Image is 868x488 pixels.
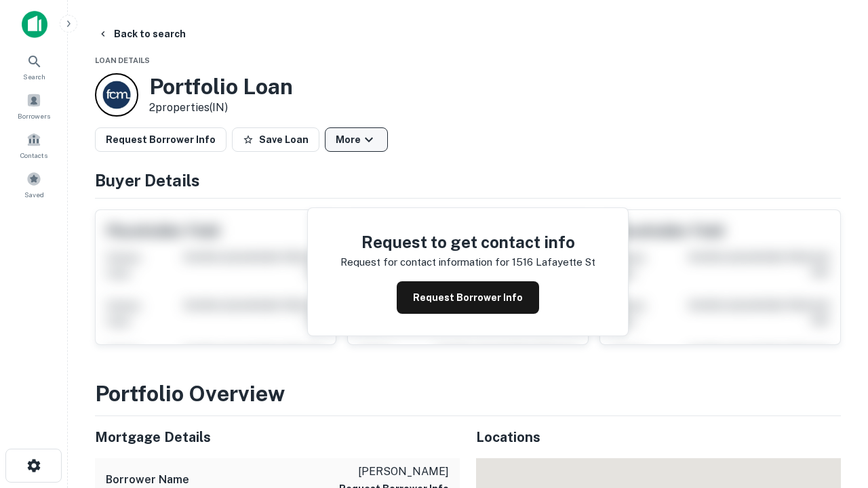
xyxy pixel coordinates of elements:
a: Contacts [4,127,64,163]
span: Loan Details [95,56,150,64]
h6: Borrower Name [106,472,189,488]
button: Request Borrower Info [95,127,226,152]
a: Search [4,48,64,85]
h3: Portfolio Overview [95,378,841,410]
p: 2 properties (IN) [149,100,293,116]
h5: Locations [476,427,841,447]
span: Contacts [20,150,47,161]
h5: Mortgage Details [95,427,460,447]
h3: Portfolio Loan [149,74,293,100]
p: [PERSON_NAME] [339,464,449,480]
a: Borrowers [4,87,64,124]
button: Save Loan [232,127,319,152]
span: Saved [24,189,44,200]
p: 1516 lafayette st [512,254,595,270]
img: capitalize-icon.png [22,11,47,38]
p: Request for contact information for [340,254,509,270]
button: More [325,127,388,152]
span: Borrowers [18,110,50,121]
button: Back to search [92,22,191,46]
span: Search [23,71,45,82]
button: Request Borrower Info [397,281,539,314]
h4: Request to get contact info [340,230,595,254]
iframe: Chat Widget [800,336,868,401]
h4: Buyer Details [95,168,841,192]
a: Saved [4,166,64,203]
